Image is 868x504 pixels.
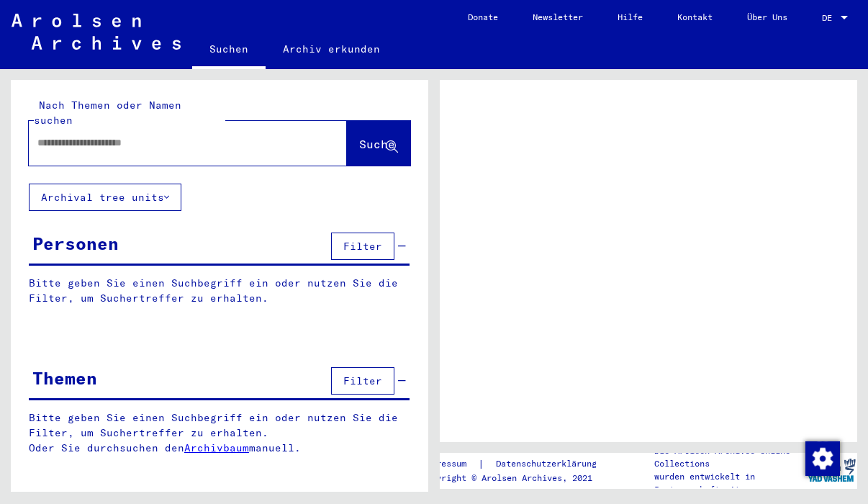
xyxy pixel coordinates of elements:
a: Impressum [421,456,478,472]
span: Suche [359,137,395,151]
p: Copyright © Arolsen Archives, 2021 [421,472,614,485]
p: Bitte geben Sie einen Suchbegriff ein oder nutzen Sie die Filter, um Suchertreffer zu erhalten. O... [29,410,410,456]
button: Filter [331,367,394,395]
p: Die Arolsen Archives Online-Collections [654,444,805,470]
div: Themen [32,365,97,391]
a: Suchen [192,32,266,69]
div: | [421,456,614,472]
div: Zustimmung ändern [805,441,839,475]
p: Bitte geben Sie einen Suchbegriff ein oder nutzen Sie die Filter, um Suchertreffer zu erhalten. [29,276,410,306]
span: Filter [343,240,382,253]
a: Datenschutzerklärung [484,456,614,472]
img: Zustimmung ändern [805,441,840,476]
a: Archiv erkunden [266,32,397,66]
span: DE [822,13,838,23]
p: wurden entwickelt in Partnerschaft mit [654,470,805,496]
img: Arolsen_neg.svg [12,14,181,50]
mat-label: Nach Themen oder Namen suchen [34,99,181,127]
a: Archivbaum [184,441,249,454]
span: Filter [343,374,382,387]
button: Archival tree units [29,184,181,211]
div: Personen [32,230,119,256]
button: Filter [331,233,394,260]
button: Suche [347,121,410,166]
